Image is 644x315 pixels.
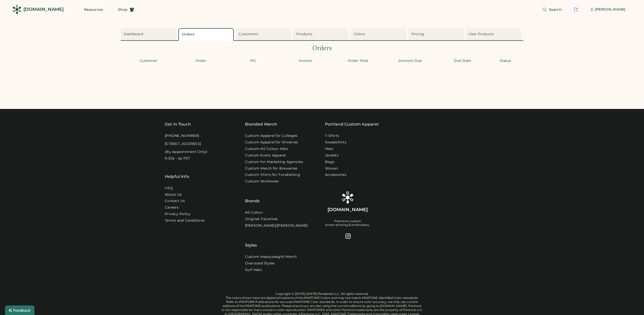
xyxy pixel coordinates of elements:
a: Contact Us [165,199,185,204]
a: Portland Custom Apparel [325,121,378,127]
div: 9:30a - 5p PST [165,156,190,161]
div: Orders [182,32,232,37]
div: Amount Due [385,58,435,63]
div: Dashboard [124,32,175,37]
a: Custom Heavyweight Merch [245,254,297,259]
a: Custom Apparel for Colleges [245,133,298,138]
div: Order Total [333,58,382,63]
a: [PERSON_NAME]/[PERSON_NAME] [245,223,308,228]
div: Styles [245,230,257,248]
div: [STREET_ADDRESS] [165,141,201,146]
div: Invoice [281,58,330,63]
a: Custom Merch for Breweries [245,166,298,171]
a: Custom Apparel for Wineries [245,140,298,145]
div: Customer [124,58,173,63]
a: Bags [325,160,334,165]
div: PO [228,58,278,63]
span: Search [549,8,562,11]
div: Premium custom screen printing & embroidery. [325,219,370,227]
a: Privacy Policy [165,212,191,217]
a: AS Colour [245,210,263,215]
a: About Us [165,192,182,197]
a: Custom for Marketing Agencies [245,160,303,165]
img: Rendered Logo - Screens [342,191,354,204]
div: Terms and Conditions [165,218,205,223]
div: Brands [245,185,260,204]
div: Due Date [438,58,487,63]
div: [PHONE_NUMBER] [165,133,199,138]
a: Sweatshirts [325,140,346,145]
div: Pricing [411,32,462,37]
a: Oversized Styles [245,261,275,266]
div: Branded Merch [245,121,277,127]
div: Customers [239,32,290,37]
button: Search [536,5,568,15]
a: Custom AS Colour Hats [245,146,288,151]
span: Shop [118,8,128,11]
div: User Products [469,32,520,37]
div: Status [490,58,520,63]
a: Jackets [325,153,339,158]
img: Rendered Logo - Screens [13,5,21,14]
a: T-Shirts [325,133,339,138]
div: Get In Touch [165,121,191,127]
div: Helpful Info [165,174,189,180]
div: (By Appointment Only) [165,149,207,154]
a: Hats [325,146,333,151]
a: Surf Hats [245,267,262,272]
div: Orders [121,44,523,52]
a: Woven [325,166,338,171]
a: Custom Shirts for Fundraising [245,172,300,177]
a: Custom Workwear [245,179,279,184]
button: Resources [78,5,109,15]
a: FAQ [165,186,173,191]
div: [DOMAIN_NAME] [328,207,368,213]
div: [PERSON_NAME] [595,7,625,12]
div: [DOMAIN_NAME] [23,6,64,13]
div: Order [176,58,225,63]
a: Custom Event Apparel [245,153,286,158]
div: Colors [354,32,405,37]
div: Products [296,32,347,37]
button: Shop [112,5,140,15]
a: Careers [165,205,179,210]
a: Accessories [325,172,346,177]
a: Original Favorites [245,217,278,222]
